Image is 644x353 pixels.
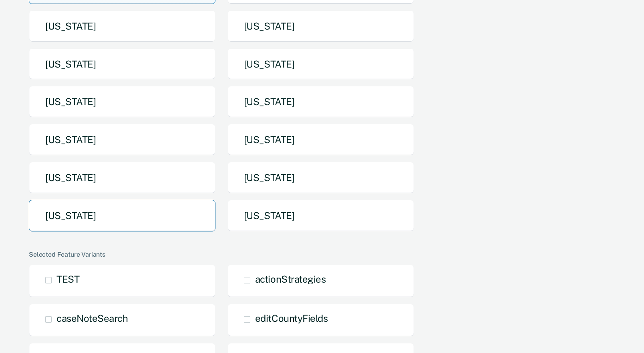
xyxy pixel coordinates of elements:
span: TEST [56,273,79,285]
button: [US_STATE] [227,10,414,42]
span: editCountyFields [255,313,328,324]
button: [US_STATE] [29,200,215,231]
span: actionStrategies [255,273,326,285]
button: [US_STATE] [227,124,414,156]
button: [US_STATE] [29,124,215,156]
span: caseNoteSearch [56,313,128,324]
button: [US_STATE] [29,48,215,80]
button: [US_STATE] [29,162,215,193]
button: [US_STATE] [29,86,215,118]
button: [US_STATE] [29,10,215,42]
button: [US_STATE] [227,48,414,80]
button: [US_STATE] [227,86,414,118]
div: Selected Feature Variants [29,251,612,258]
button: [US_STATE] [227,200,414,231]
button: [US_STATE] [227,162,414,193]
